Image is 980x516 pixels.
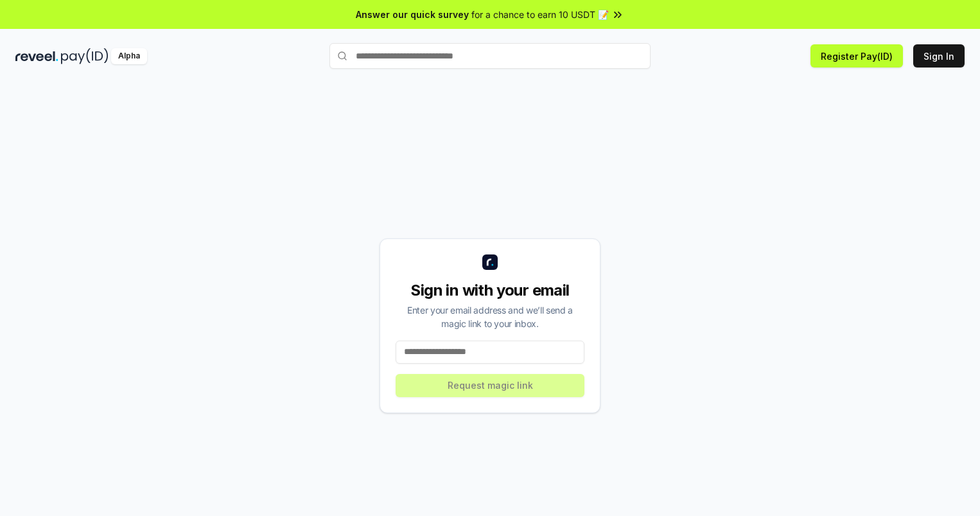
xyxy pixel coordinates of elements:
span: for a chance to earn 10 USDT 📝 [471,8,609,21]
div: Alpha [111,48,147,64]
div: Enter your email address and we’ll send a magic link to your inbox. [396,303,584,330]
button: Sign In [913,44,965,67]
button: Register Pay(ID) [810,44,903,67]
img: logo_small [482,254,498,270]
img: reveel_dark [15,48,58,64]
img: pay_id [61,48,109,64]
span: Answer our quick survey [356,8,469,21]
div: Sign in with your email [396,280,584,301]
